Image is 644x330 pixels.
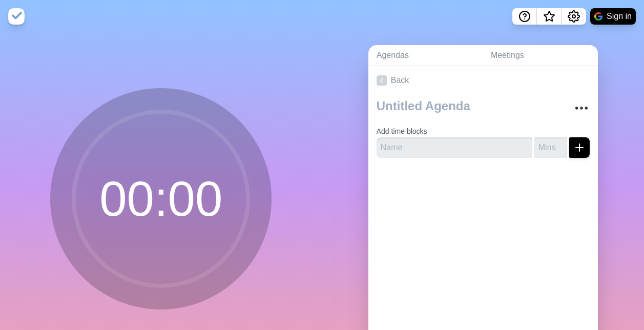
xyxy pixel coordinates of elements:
button: More [571,98,592,118]
button: Settings [562,8,586,25]
button: Sign in [590,8,636,25]
a: Meetings [483,45,598,66]
img: timeblocks logo [8,8,25,25]
input: Name [377,137,532,158]
label: Add time blocks [377,127,427,135]
img: google logo [594,12,603,20]
a: Back [368,66,598,95]
input: Mins [534,137,567,158]
button: What’s new [537,8,562,25]
a: Agendas [368,45,483,66]
button: Help [512,8,537,25]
